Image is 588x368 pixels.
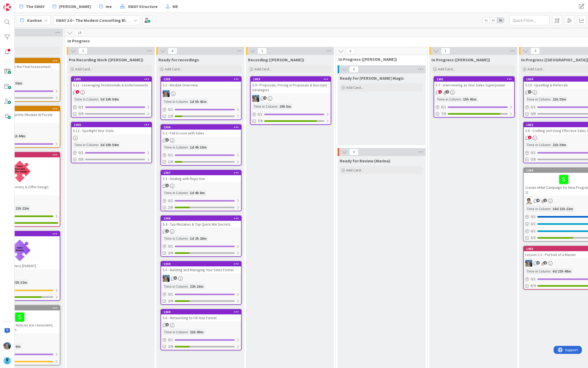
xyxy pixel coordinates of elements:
[168,107,173,112] span: 0 / 1
[161,291,241,298] div: 0/1
[163,171,241,175] div: 1597
[525,142,550,148] div: Time in Column
[550,96,551,102] span: :
[161,170,242,211] a: 15975.3 - Dealing with RejectionTime in Column:1d 4h 8m0/12/8
[543,261,547,265] span: 1
[434,77,514,89] div: 16015.7 - Interviewing as Your Sales Superpower
[446,90,449,94] span: 1
[161,90,241,97] div: MA
[551,268,573,274] div: 6d 22h 48m
[338,57,421,62] span: In Progress (Barb)
[531,228,536,234] span: 0 / 1
[189,190,206,196] div: 1d 4h 8m
[251,77,331,93] div: 16035.9 - Proposals, Pricing in Proposals & Discount Strategies
[161,215,242,257] a: 15985.4 - Top Mistakes & Top Quick Win SecretsTime in Column:1d 2h 28m0/12/8
[163,275,170,282] img: MA
[525,206,550,212] div: Time in Column
[188,99,189,105] span: :
[173,3,178,10] span: ME
[165,323,169,326] span: 2
[74,77,151,81] div: 1605
[441,48,450,54] span: 1
[161,175,241,182] div: 5.3 - Dealing with Rejection
[531,276,536,282] span: 0 / 1
[71,122,151,127] div: 1606
[528,90,531,94] span: 1
[434,104,514,110] div: 0/1
[531,214,536,219] span: 0 / 1
[252,103,277,109] div: Time in Column
[3,342,11,350] img: MA
[536,199,540,202] span: 4
[163,125,241,129] div: 1596
[251,95,331,102] div: MA
[7,205,30,211] div: 18d 21h 22m
[78,111,83,117] span: 0/8
[441,111,446,117] span: 7/8
[161,124,242,166] a: 15965.2 - Fall in Love with SalesTime in Column:1d 4h 10m0/11/8
[27,17,42,23] span: Kanban
[438,67,455,71] span: Add Card...
[490,18,497,23] span: 2x
[71,127,151,134] div: 5.12 - Spotlight Your Stats
[346,85,363,90] span: Add Card...
[78,157,83,162] span: 0/8
[71,104,151,110] div: 0/1
[165,67,182,71] span: Add Card...
[527,67,545,71] span: Add Card...
[75,30,84,36] span: 14
[163,144,188,150] div: Time in Column
[168,113,173,119] span: 1/8
[461,96,462,102] span: :
[161,266,241,273] div: 5.5 - Building and Managing Your Sales Funnel
[536,261,540,265] span: 8
[277,103,278,109] span: :
[528,136,531,139] span: 2
[254,67,271,71] span: Add Card...
[161,309,242,350] a: 16005.6 - Networking to Fill Your FunnelTime in Column:21h 40m0/12/8
[258,111,263,117] span: 0 / 1
[161,77,241,89] div: 15955.1 - Module Overview
[163,262,241,266] div: 1599
[168,152,173,158] span: 0 / 1
[7,133,27,139] div: 5d 1h 44m
[161,261,242,305] a: 15995.5 - Building and Managing Your Sales FunnelMATime in Column:22h 16m0/12/8
[78,150,83,155] span: 0 / 1
[78,48,87,54] span: 2
[71,77,151,82] div: 1605
[78,104,83,110] span: 0 / 1
[163,190,188,196] div: Time in Column
[531,111,536,117] span: 0/8
[531,104,536,110] span: 0 / 1
[161,82,241,89] div: 5.1 - Module Overview
[188,283,189,289] span: :
[253,77,331,81] div: 1603
[252,95,259,102] img: MA
[165,229,169,233] span: 2
[161,77,241,82] div: 1595
[543,199,547,202] span: 1
[251,77,331,82] div: 1603
[248,57,304,62] span: Recording (Marina)
[75,67,92,71] span: Add Card...
[128,3,158,10] span: SWAY Structure
[161,170,241,182] div: 15975.3 - Dealing with Rejection
[434,77,514,82] div: 1601
[7,80,23,86] div: 16h 36m
[441,104,446,110] span: 0 / 1
[168,291,173,297] span: 0 / 1
[161,221,241,228] div: 5.4 - Top Mistakes & Top Quick Win Secrets
[96,2,115,11] a: me
[161,275,241,282] div: MA
[73,96,98,102] div: Time in Column
[278,103,293,109] div: 20h 5m
[74,123,151,127] div: 1606
[531,221,536,227] span: 0 / 1
[251,82,331,93] div: 5.9 - Proposals, Pricing in Proposals & Discount Strategies
[16,2,48,11] a: The SWAY
[163,90,170,97] img: MA
[161,262,241,273] div: 15995.5 - Building and Managing Your Sales Funnel
[551,206,574,212] div: 18d 21h 22m
[3,357,11,365] img: avatar
[189,235,208,241] div: 1d 2h 28m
